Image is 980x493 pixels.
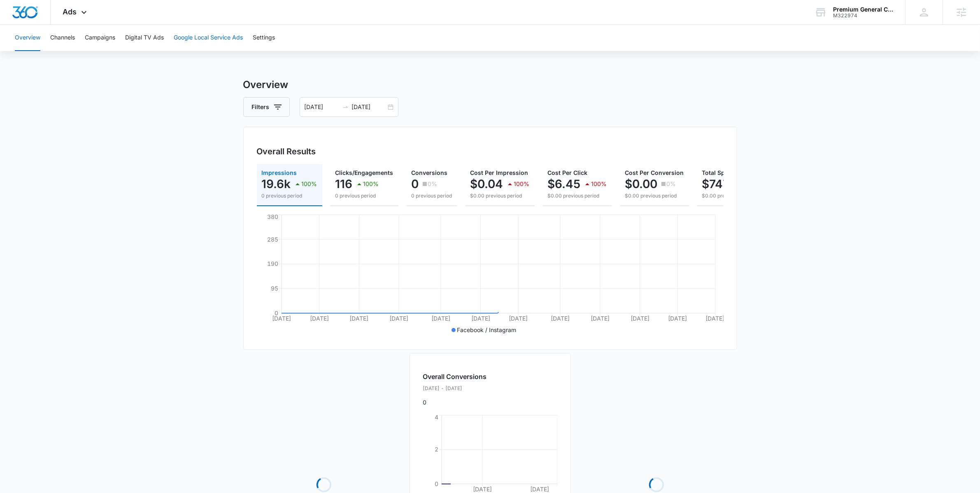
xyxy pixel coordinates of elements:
p: 100% [514,181,530,187]
span: Cost Per Click [548,169,588,176]
tspan: 2 [435,446,438,453]
input: Start date [305,102,339,112]
p: $6.45 [548,177,581,191]
p: 116 [335,177,353,191]
p: $0.00 [625,177,658,191]
tspan: [DATE] [590,315,609,322]
span: Cost Per Conversion [625,169,684,176]
p: Facebook / Instagram [457,326,517,334]
h3: Overview [243,77,737,92]
tspan: 95 [271,285,278,292]
tspan: [DATE] [551,315,570,322]
p: $0.04 [470,177,503,191]
p: [DATE] - [DATE] [423,385,487,392]
tspan: [DATE] [310,315,328,322]
tspan: [DATE] [431,315,450,322]
p: 0 previous period [262,192,317,200]
div: account id [833,13,893,19]
div: 0 [423,372,487,407]
p: $0.00 previous period [702,192,773,200]
tspan: 0 [435,480,438,487]
p: 0 [412,177,419,191]
p: 100% [302,181,317,187]
span: Cost Per Impression [470,169,528,176]
p: 0 previous period [412,192,452,200]
tspan: [DATE] [630,315,649,322]
span: swap-right [342,104,349,110]
button: Settings [253,25,275,51]
tspan: [DATE] [530,486,549,493]
p: 0 previous period [335,192,393,200]
p: 100% [591,181,607,187]
p: 0% [667,181,676,187]
p: 100% [363,181,379,187]
span: Ads [63,7,77,16]
div: account name [833,6,893,13]
tspan: 4 [435,414,438,421]
tspan: [DATE] [473,486,492,493]
button: Digital TV Ads [125,25,164,51]
tspan: 190 [267,260,278,267]
tspan: 380 [267,213,278,220]
p: $0.00 previous period [470,192,530,200]
input: End date [352,102,386,112]
p: $0.00 previous period [548,192,607,200]
h2: Overall Conversions [423,372,487,381]
p: $0.00 previous period [625,192,684,200]
p: 0% [428,181,438,187]
h3: Overall Results [257,145,316,158]
button: Channels [50,25,75,51]
button: Overview [15,25,40,51]
tspan: [DATE] [389,315,408,322]
span: Impressions [262,169,297,176]
span: Clicks/Engagements [335,169,393,176]
tspan: [DATE] [471,315,490,322]
tspan: 285 [267,236,278,243]
span: Conversions [412,169,448,176]
button: Filters [243,97,290,117]
button: Campaigns [85,25,115,51]
tspan: [DATE] [349,315,368,322]
span: to [342,104,349,110]
tspan: [DATE] [272,315,291,322]
button: Google Local Service Ads [174,25,243,51]
tspan: [DATE] [509,315,528,322]
tspan: [DATE] [705,315,724,322]
span: Total Spend [702,169,736,176]
p: 19.6k [262,177,291,191]
tspan: 0 [275,309,278,316]
tspan: [DATE] [668,315,687,322]
p: $747.96 [702,177,747,191]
